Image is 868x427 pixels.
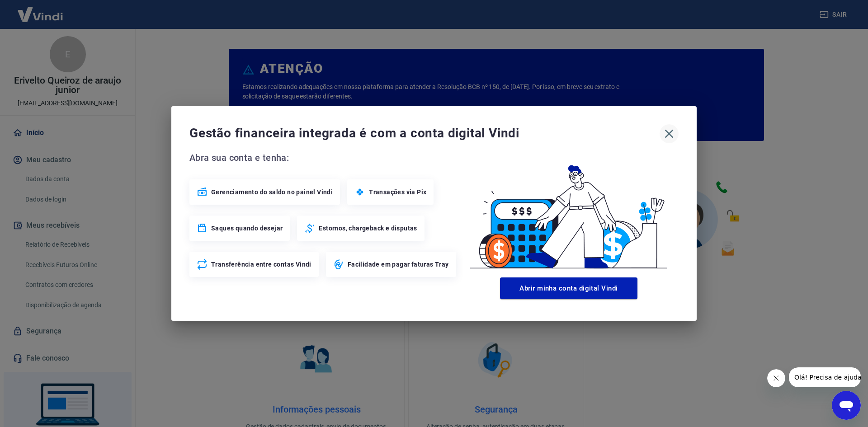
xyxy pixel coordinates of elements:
[789,367,861,387] iframe: Mensagem da empresa
[211,260,311,269] span: Transferência entre contas Vindi
[211,188,333,197] span: Gerenciamento do saldo no painel Vindi
[189,150,459,165] span: Abra sua conta e tenha:
[767,369,785,387] iframe: Fechar mensagem
[369,188,426,197] span: Transações via Pix
[189,124,660,142] span: Gestão financeira integrada é com a conta digital Vindi
[459,150,679,274] img: Good Billing
[319,224,417,233] span: Estornos, chargeback e disputas
[348,260,449,269] span: Facilidade em pagar faturas Tray
[500,277,637,299] button: Abrir minha conta digital Vindi
[5,6,76,14] span: Olá! Precisa de ajuda?
[211,224,283,233] span: Saques quando desejar
[832,391,861,420] iframe: Botão para abrir a janela de mensagens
